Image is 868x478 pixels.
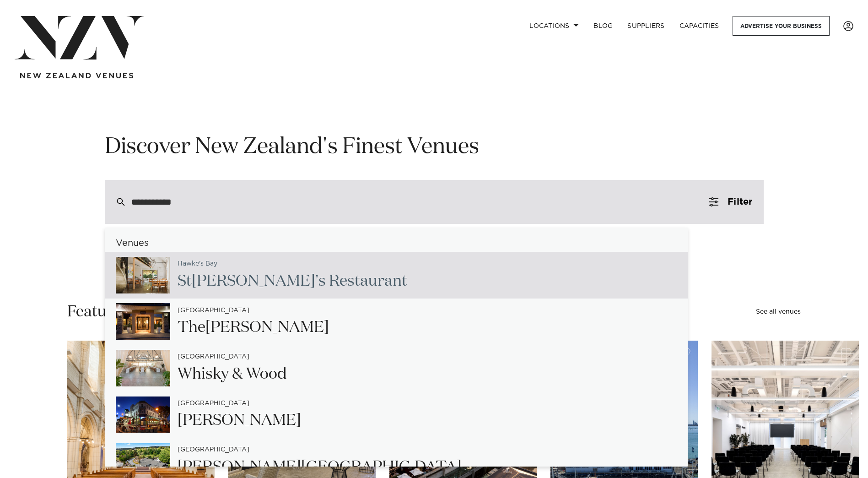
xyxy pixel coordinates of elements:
small: [GEOGRAPHIC_DATA] [178,353,249,360]
button: Filter [698,180,763,224]
a: SUPPLIERS [620,16,672,36]
h6: Venues [105,239,688,248]
h2: [PERSON_NAME] [178,410,301,431]
a: Advertise your business [733,16,830,36]
a: Capacities [672,16,727,36]
small: [GEOGRAPHIC_DATA] [178,446,249,453]
h1: Discover New Zealand's Finest Venues [105,133,764,162]
h2: The [178,317,329,338]
img: C1tslIo5xRA1oR9DtdP0aH4jjvcldIUoMYWXHh9d.jpg [116,397,170,433]
img: nzv-logo.png [15,16,144,60]
h2: [PERSON_NAME][GEOGRAPHIC_DATA] [178,457,462,478]
small: Hawke's Bay [178,261,217,267]
span: Filter [728,197,752,206]
img: HVmjFBz5mO8I847qK0HZYZYxVfiUcjbaSF4Njoxf.jpeg [116,303,170,340]
h2: Featured venues [67,302,183,322]
img: new-zealand-venues-text.png [20,73,133,79]
a: See all venues [756,309,801,315]
a: Locations [522,16,586,36]
span: [PERSON_NAME] [192,273,315,289]
small: [GEOGRAPHIC_DATA] [178,307,249,314]
img: LQogOECLmSZC1mFwKDsMecbFIOjzPm0GsE3VigN7.jpg [116,257,170,293]
h2: St 's Restaurant [178,271,407,292]
span: [PERSON_NAME] [205,320,329,335]
small: [GEOGRAPHIC_DATA] [178,400,249,407]
h2: Whisky & Wood [178,364,287,385]
img: OePrnMLtXR9CSSKhNRi4dwzegdEGJ6C1kXLFNHpc.jpg [116,350,170,386]
a: BLOG [586,16,620,36]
